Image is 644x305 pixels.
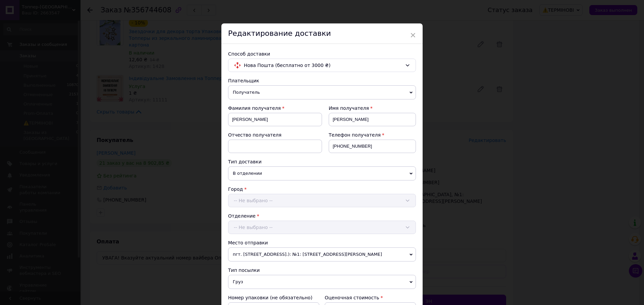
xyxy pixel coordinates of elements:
[410,29,416,41] span: ×
[329,132,381,138] span: Телефон получателя
[228,294,319,301] div: Номер упаковки (не обязательно)
[329,105,369,111] span: Имя получателя
[228,268,260,273] span: Тип посылки
[228,78,259,83] span: Плательщик
[228,105,281,111] span: Фамилия получателя
[244,62,402,69] span: Нова Пошта (бесплатно от 3000 ₴)
[329,140,416,153] input: +380
[228,247,416,261] span: пгт. [STREET_ADDRESS].): №1: [STREET_ADDRESS][PERSON_NAME]
[228,85,416,99] span: Получатель
[228,213,416,219] div: Отделение
[228,159,262,164] span: Тип доставки
[228,132,281,138] span: Отчество получателя
[228,51,416,57] div: Способ доставки
[228,186,416,193] div: Город
[221,23,423,44] div: Редактирование доставки
[228,275,416,289] span: Груз
[228,166,416,180] span: В отделении
[325,294,416,301] div: Оценочная стоимость
[228,240,268,245] span: Место отправки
